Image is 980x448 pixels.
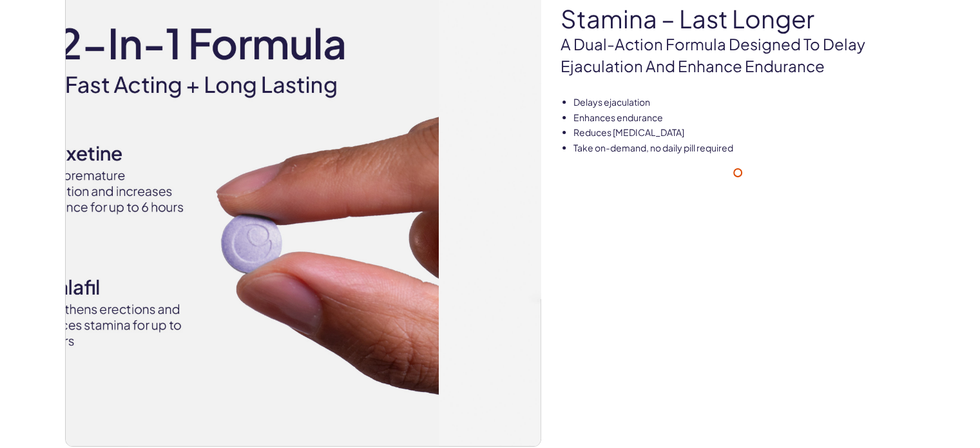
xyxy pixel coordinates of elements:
li: Take on-demand, no daily pill required [573,142,916,155]
li: Reduces [MEDICAL_DATA] [573,126,916,139]
li: Enhances endurance [573,112,916,124]
li: Delays ejaculation [573,96,916,109]
p: A dual-action formula designed to delay ejaculation and enhance endurance [561,34,916,77]
h1: Stamina – Last Longer [561,5,916,32]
